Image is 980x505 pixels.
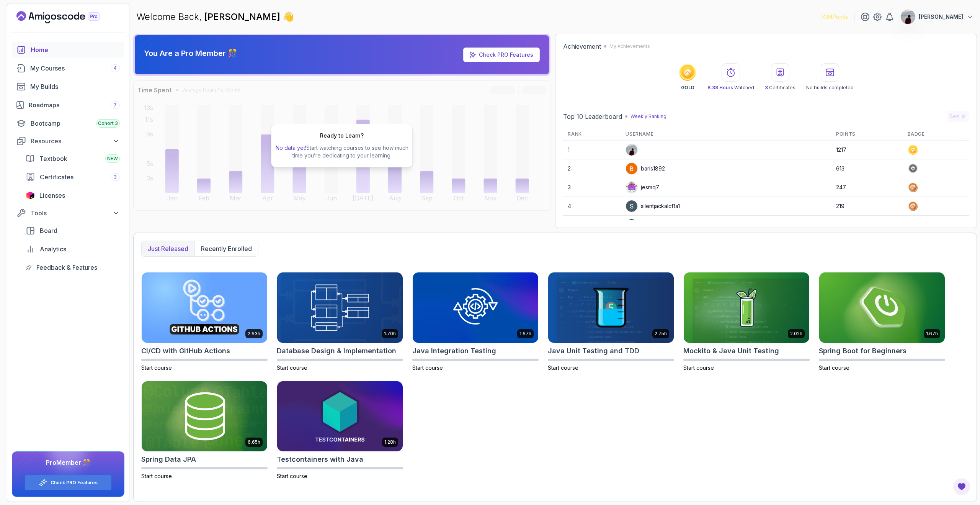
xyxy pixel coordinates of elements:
[141,381,268,480] a: Spring Data JPA card6.65hSpring Data JPAStart course
[12,79,124,94] a: builds
[707,85,733,90] span: 8.38 Hours
[819,272,945,343] img: Spring Boot for Beginners card
[563,42,601,51] h2: Achievement
[626,163,637,174] img: user profile image
[21,169,124,185] a: certificates
[31,119,120,128] div: Bootcamp
[626,219,637,231] img: user profile image
[24,475,112,490] button: Check PRO Features
[563,128,621,141] th: Rank
[320,132,364,139] h2: Ready to Learn?
[683,346,779,356] h2: Mockito & Java Unit Testing
[277,272,403,372] a: Database Design & Implementation card1.70hDatabase Design & ImplementationStart course
[563,112,622,121] h2: Top 10 Leaderboard
[626,162,665,175] div: baris1892
[114,65,117,71] span: 4
[831,128,903,141] th: Points
[952,477,971,496] button: Open Feedback Button
[563,141,621,159] td: 1
[681,85,694,91] p: GOLD
[831,197,903,216] td: 219
[683,364,714,371] span: Start course
[412,272,539,372] a: Java Integration Testing card1.67hJava Integration TestingStart course
[141,346,230,356] h2: CI/CD with GitHub Actions
[707,85,754,91] p: Watched
[248,331,260,337] p: 2.63h
[831,216,903,234] td: 186
[563,159,621,178] td: 2
[806,85,854,91] p: No builds completed
[142,272,267,343] img: CI/CD with GitHub Actions card
[412,346,496,356] h2: Java Integration Testing
[277,364,307,371] span: Start course
[141,272,268,372] a: CI/CD with GitHub Actions card2.63hCI/CD with GitHub ActionsStart course
[563,216,621,234] td: 5
[903,128,969,141] th: Badge
[626,144,637,156] img: user profile image
[12,134,124,148] button: Resources
[900,9,974,25] button: user profile image[PERSON_NAME]
[31,208,120,218] div: Tools
[29,100,120,110] div: Roadmaps
[548,272,674,343] img: Java Unit Testing and TDD card
[277,346,396,356] h2: Database Design & Implementation
[819,364,849,371] span: Start course
[40,172,73,182] span: Certificates
[277,272,403,343] img: Database Design & Implementation card
[16,11,118,23] a: Landing page
[39,191,65,200] span: Licenses
[30,64,120,73] div: My Courses
[831,141,903,159] td: 1217
[765,85,795,91] p: Certificates
[919,13,963,21] p: [PERSON_NAME]
[563,178,621,197] td: 3
[947,111,969,122] button: See all
[819,346,906,356] h2: Spring Boot for Beginners
[26,192,35,199] img: jetbrains icon
[277,381,403,452] img: Testcontainers with Java card
[274,144,409,159] p: Start watching courses to see how much time you’re dedicating to your learning.
[12,206,124,220] button: Tools
[563,197,621,216] td: 4
[40,226,57,235] span: Board
[31,45,120,54] div: Home
[12,97,124,113] a: roadmaps
[901,10,915,24] img: user profile image
[621,128,831,141] th: Username
[21,151,124,166] a: textbook
[548,346,639,356] h2: Java Unit Testing and TDD
[548,364,578,371] span: Start course
[39,154,67,163] span: Textbook
[630,113,666,120] p: Weekly Ranking
[12,42,124,57] a: home
[626,200,680,212] div: silentjackalcf1a1
[683,272,810,372] a: Mockito & Java Unit Testing card2.02hMockito & Java Unit TestingStart course
[31,136,120,146] div: Resources
[148,244,188,253] p: Just released
[281,9,297,25] span: 👋
[141,364,172,371] span: Start course
[479,51,533,58] a: Check PRO Features
[114,102,117,108] span: 7
[142,241,194,256] button: Just released
[21,260,124,275] a: feedback
[765,85,768,90] span: 3
[831,159,903,178] td: 613
[463,48,540,62] a: Check PRO Features
[412,364,443,371] span: Start course
[626,200,637,212] img: user profile image
[21,223,124,238] a: board
[12,61,124,76] a: courses
[201,244,252,253] p: Recently enrolled
[204,11,283,22] span: [PERSON_NAME]
[277,454,363,465] h2: Testcontainers with Java
[684,272,809,343] img: Mockito & Java Unit Testing card
[107,156,118,162] span: NEW
[114,174,117,180] span: 3
[21,241,124,257] a: analytics
[819,272,945,372] a: Spring Boot for Beginners card1.67hSpring Boot for BeginnersStart course
[384,439,396,445] p: 1.28h
[655,331,667,337] p: 2.75h
[248,439,260,445] p: 6.65h
[519,331,531,337] p: 1.67h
